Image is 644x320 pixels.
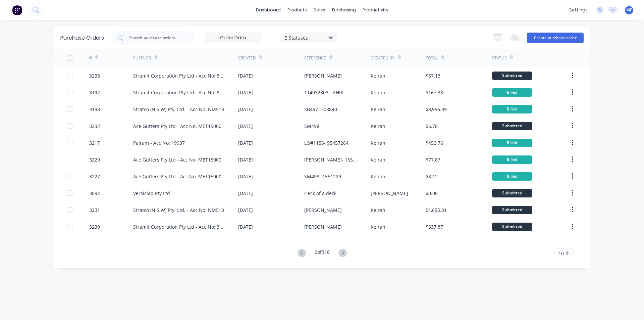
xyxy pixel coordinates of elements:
[133,139,185,146] div: Palram - Acc No: 19937
[238,106,253,113] div: [DATE]
[89,106,100,113] div: 3198
[133,156,221,163] div: Ace Gutters Pty Ltd - Acc No. MET15000
[492,88,532,97] div: Billed
[426,173,438,180] div: $8.12
[253,5,284,15] a: dashboard
[304,173,341,180] div: SM498- 1551229
[426,156,440,163] div: $77.87
[492,172,532,181] div: Billed
[128,35,184,41] input: Search purchase orders...
[304,72,342,79] div: [PERSON_NAME]
[284,5,310,15] div: products
[426,89,443,96] div: $167.38
[12,5,22,15] img: Factory
[626,7,632,13] span: MF
[558,250,564,257] span: 10
[238,72,253,79] div: [DATE]
[426,72,440,79] div: $37.13
[89,207,100,214] div: 3231
[285,34,333,41] div: 5 Statuses
[426,106,447,113] div: $3,996.39
[89,190,100,197] div: 3094
[304,156,357,163] div: [PERSON_NAME]- 1551290
[238,173,253,180] div: [DATE]
[304,223,342,230] div: [PERSON_NAME]
[359,5,392,15] div: productivity
[133,123,221,130] div: Ace Gutters Pty Ltd - Acc No. MET15000
[238,223,253,230] div: [DATE]
[304,139,348,146] div: LO#1156- 95457264
[238,55,256,61] div: Created
[133,207,224,214] div: Stratco (N.S.W) Pty. Ltd. - Acc No: NM513
[205,33,261,43] input: Order Date
[492,155,532,164] div: Billed
[492,139,532,147] div: Billed
[238,123,253,130] div: [DATE]
[133,72,225,79] div: Stramit Corporation Pty Ltd - Acc No: 32915
[133,89,225,96] div: Stramit Corporation Pty Ltd - Acc No: 32915
[304,55,326,61] div: Reference
[492,105,532,113] div: Billed
[133,190,170,197] div: Versiclad Pty Ltd
[371,139,385,146] div: Keiran
[89,223,100,230] div: 3230
[238,190,253,197] div: [DATE]
[89,173,100,180] div: 3227
[315,248,330,258] div: 2 of 318
[371,89,385,96] div: Keiran
[89,156,100,163] div: 3229
[371,190,408,197] div: [PERSON_NAME]
[371,173,385,180] div: Keiran
[492,223,532,231] div: Submitted
[89,55,92,61] div: #
[566,5,591,15] div: settings
[304,190,336,197] div: Heck of a deck
[304,106,337,113] div: SB497- 308840
[426,190,438,197] div: $0.00
[492,122,532,130] div: Submitted
[310,5,329,15] div: sales
[426,123,438,130] div: $6.78
[238,89,253,96] div: [DATE]
[426,55,438,61] div: Total
[371,72,385,79] div: Keiran
[492,189,532,197] div: Submitted
[329,5,359,15] div: purchasing
[371,106,385,113] div: Keiran
[304,123,319,130] div: SM498
[133,223,225,230] div: Stramit Corporation Pty Ltd - Acc No: 32915
[89,89,100,96] div: 3192
[371,123,385,130] div: Keiran
[492,72,532,80] div: Submitted
[371,223,385,230] div: Keiran
[238,156,253,163] div: [DATE]
[426,207,447,214] div: $1,655.01
[238,139,253,146] div: [DATE]
[304,89,343,96] div: 114032808 - AHRI
[60,34,104,42] div: Purchase Orders
[492,206,532,214] div: Submitted
[89,139,100,146] div: 3217
[133,55,151,61] div: Supplier
[371,207,385,214] div: Keiran
[371,55,394,61] div: Created By
[133,106,224,113] div: Stratco (N.S.W) Pty. Ltd. - Acc No: NM513
[527,33,584,43] button: Create purchase order
[89,72,100,79] div: 3233
[492,55,507,61] div: Status
[304,207,342,214] div: [PERSON_NAME]
[133,173,221,180] div: Ace Gutters Pty Ltd - Acc No. MET15000
[89,123,100,130] div: 3232
[426,139,443,146] div: $452.76
[371,156,385,163] div: Keiran
[426,223,443,230] div: $337.87
[238,207,253,214] div: [DATE]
